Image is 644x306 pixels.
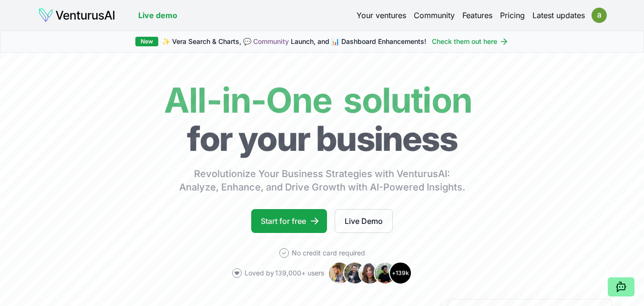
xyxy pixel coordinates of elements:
[335,209,393,233] a: Live Demo
[500,10,525,21] a: Pricing
[135,37,158,46] div: New
[162,37,426,46] span: ✨ Vera Search & Charts, 💬 Launch, and 📊 Dashboard Enhancements!
[138,10,177,21] a: Live demo
[38,8,115,23] img: logo
[357,10,406,21] a: Your ventures
[328,262,351,285] img: Avatar 1
[462,10,492,21] a: Features
[592,8,607,23] img: ACg8ocKrUe1KdPUsK9pdV3FzkTWO2Z4T_G2Jtra7xQWjTg6pOGCIvg=s96-c
[253,37,289,45] a: Community
[358,262,381,285] img: Avatar 3
[251,209,327,233] a: Start for free
[414,10,455,21] a: Community
[532,10,585,21] a: Latest updates
[343,262,366,285] img: Avatar 2
[432,37,509,46] a: Check them out here
[374,262,397,285] img: Avatar 4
